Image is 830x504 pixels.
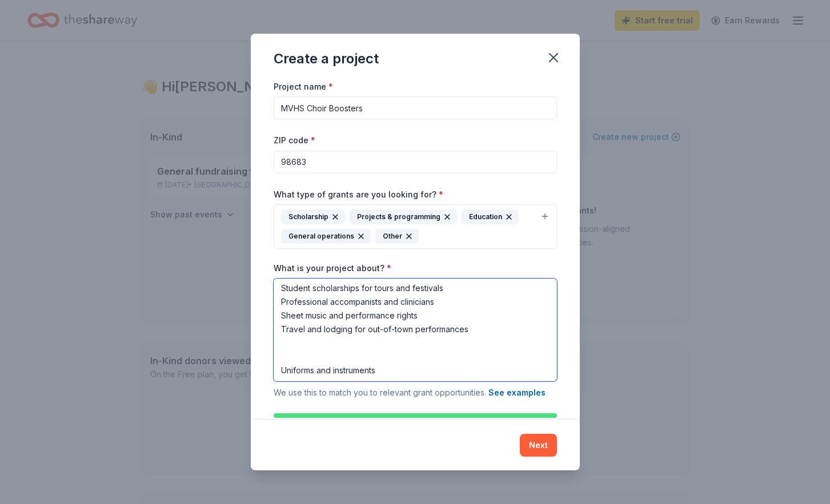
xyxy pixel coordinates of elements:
div: Create a project [274,50,379,68]
input: After school program [274,96,557,119]
div: Other [375,229,419,244]
label: What is your project about? [274,263,391,274]
button: ScholarshipProjects & programmingEducationGeneral operationsOther [274,204,557,249]
label: ZIP code [274,135,315,146]
div: Projects & programming [350,209,457,224]
span: We use this to match you to relevant grant opportunities. [274,388,546,397]
div: General operations [281,229,371,244]
div: Scholarship [281,209,345,224]
input: 12345 (U.S. only) [274,151,557,174]
div: Education [462,209,519,224]
button: Next [520,434,557,457]
textarea: The Mountain View High School Choir Program is seeking sponsors for the upcoming school year, and... [274,279,557,381]
label: What type of grants are you looking for? [274,189,443,200]
button: See examples [488,386,546,400]
label: Project name [274,81,333,92]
